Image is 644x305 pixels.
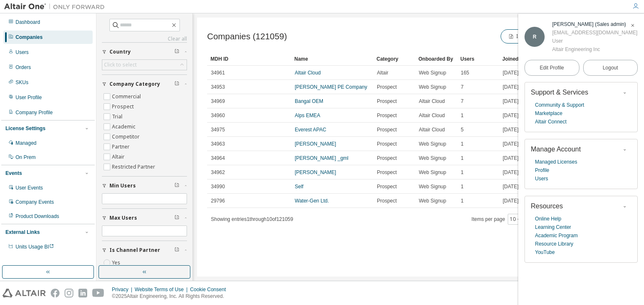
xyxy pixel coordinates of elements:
[419,126,445,133] span: Altair Cloud
[295,113,320,118] a: Alps EMEA
[16,19,40,26] div: Dashboard
[535,174,548,183] a: Users
[535,101,584,109] a: Community & Support
[174,215,179,221] span: Clear filter
[377,126,397,133] span: Prospect
[552,37,637,45] div: User
[461,69,469,76] span: 165
[112,102,135,112] label: Prospect
[211,98,225,105] span: 34969
[210,52,288,66] div: MDH ID
[535,231,578,240] a: Academic Program
[535,109,562,118] a: Marketplace
[3,289,46,297] img: altair_logo.svg
[377,84,397,90] span: Prospect
[418,52,454,66] div: Onboarded By
[109,81,160,87] span: Company Category
[602,64,618,72] span: Logout
[211,69,225,76] span: 34961
[377,52,412,66] div: Category
[102,36,187,42] a: Clear all
[102,60,187,70] div: Click to select
[295,127,326,133] a: Everest APAC
[4,3,109,11] img: Altair One
[211,141,225,147] span: 34963
[102,209,187,227] button: Max Users
[295,141,336,147] a: [PERSON_NAME]
[112,142,131,152] label: Partner
[531,146,581,153] span: Manage Account
[419,141,446,147] span: Web Signup
[104,62,137,68] div: Click to select
[531,89,588,96] span: Support & Services
[5,229,40,236] div: External Links
[109,215,137,221] span: Max Users
[377,197,397,204] span: Prospect
[377,183,397,190] span: Prospect
[295,198,329,204] a: Water-Gen Ltd.
[211,112,225,119] span: 34960
[16,185,43,191] div: User Events
[535,215,561,223] a: Online Help
[102,177,187,195] button: Min Users
[190,286,231,293] div: Cookie Consent
[535,118,566,126] a: Altair Connect
[207,32,287,41] span: Companies (121059)
[295,84,367,90] a: [PERSON_NAME] PE Company
[503,112,519,119] span: [DATE]
[419,98,445,105] span: Altair Cloud
[461,155,464,161] span: 1
[419,169,446,176] span: Web Signup
[16,109,53,116] div: Company Profile
[174,49,179,55] span: Clear filter
[503,69,519,76] span: [DATE]
[377,155,397,161] span: Prospect
[109,182,136,189] span: Min Users
[112,293,231,300] p: © 2025 Altair Engineering, Inc. All Rights Reserved.
[92,289,104,297] img: youtube.svg
[377,169,397,176] span: Prospect
[535,248,555,256] a: YouTube
[419,197,446,204] span: Web Signup
[552,28,637,37] div: [EMAIL_ADDRESS][DOMAIN_NAME]
[461,84,464,90] span: 7
[102,75,187,93] button: Company Category
[461,126,464,133] span: 5
[503,169,519,176] span: [DATE]
[535,158,577,166] a: Managed Licenses
[525,60,579,76] a: Edit Profile
[535,166,549,174] a: Profile
[460,52,496,66] div: Users
[295,155,348,161] a: [PERSON_NAME] _gml
[112,132,141,142] label: Competitor
[211,84,225,90] span: 34953
[503,183,519,190] span: [DATE]
[472,214,523,225] span: Items per page
[377,141,397,147] span: Prospect
[112,286,135,293] div: Privacy
[109,49,131,55] span: Country
[552,45,637,54] div: Altair Engineering Inc
[531,202,563,210] span: Resources
[16,34,43,41] div: Companies
[211,216,293,222] span: Showing entries 1 through 10 of 121059
[211,197,225,204] span: 29796
[16,244,54,250] span: Units Usage BI
[112,112,124,122] label: Trial
[503,98,519,105] span: [DATE]
[535,240,573,248] a: Resource Library
[377,112,397,119] span: Prospect
[5,125,45,132] div: License Settings
[135,286,190,293] div: Website Terms of Use
[16,213,59,220] div: Product Downloads
[461,169,464,176] span: 1
[502,52,538,66] div: Joined On
[461,141,464,147] span: 1
[419,155,446,161] span: Web Signup
[540,64,564,71] span: Edit Profile
[295,184,304,190] a: Self
[535,223,571,231] a: Learning Center
[211,155,225,161] span: 34964
[583,60,638,76] button: Logout
[211,169,225,176] span: 34962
